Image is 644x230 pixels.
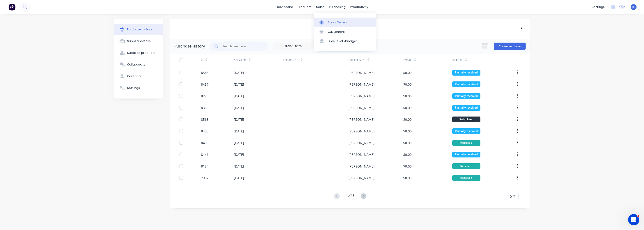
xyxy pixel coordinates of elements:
[296,4,314,11] div: products
[452,163,480,169] div: Received
[274,4,296,11] a: dashboard
[234,129,244,134] div: [DATE]
[114,35,163,47] button: Supplier details
[452,140,480,146] div: Received
[403,152,412,157] div: $0.00
[403,140,412,145] div: $0.00
[403,94,412,99] div: $0.00
[328,30,345,34] div: Customers
[348,82,375,87] div: [PERSON_NAME]
[114,47,163,59] button: Supplied products
[348,105,375,110] div: [PERSON_NAME]
[222,44,261,49] input: Search purchases...
[348,58,365,62] div: Created By
[234,94,244,99] div: [DATE]
[348,152,375,157] div: [PERSON_NAME]
[234,105,244,110] div: [DATE]
[114,24,163,35] button: Purchase history
[452,152,480,157] div: Partially received
[283,58,298,62] div: Reference
[348,117,375,122] div: [PERSON_NAME]
[114,59,163,70] button: Collaborate
[234,175,244,180] div: [DATE]
[452,93,480,99] div: Partially received
[201,58,203,62] div: #
[452,175,480,181] div: Received
[234,164,244,169] div: [DATE]
[452,70,480,76] div: Partially received
[508,194,512,199] span: 10
[452,128,480,134] div: Partially received
[201,117,209,122] div: 8568
[127,39,151,43] div: Supplier details
[403,82,412,87] div: $0.00
[348,4,371,11] div: productivity
[314,4,327,11] div: sales
[127,74,142,78] div: Contacts
[201,175,209,180] div: 7937
[201,140,209,145] div: 8455
[494,43,526,50] button: Create Purchase
[348,164,375,169] div: [PERSON_NAME]
[127,51,155,55] div: Supplied products
[328,39,357,43] div: Price Level Manager
[314,27,376,37] a: Customers
[114,82,163,94] button: Settings
[348,175,375,180] div: [PERSON_NAME]
[234,82,244,87] div: [DATE]
[8,4,15,11] img: Factory
[403,105,412,110] div: $0.00
[127,86,140,90] div: Settings
[201,152,209,157] div: 8141
[327,4,348,11] div: purchasing
[452,81,480,87] div: Partially received
[348,129,375,134] div: [PERSON_NAME]
[403,117,412,122] div: $0.00
[234,58,246,62] div: Created
[403,70,412,75] div: $0.00
[403,175,412,180] div: $0.00
[328,20,347,25] div: Sales Orders
[452,117,480,122] div: Submitted
[201,70,209,75] div: 8585
[201,82,209,87] div: 8457
[234,140,244,145] div: [DATE]
[273,43,312,50] input: Order Date
[175,44,205,49] div: Purchase History
[403,129,412,134] div: $0.00
[127,27,152,32] div: Purchase history
[114,70,163,82] button: Contacts
[348,140,375,145] div: [PERSON_NAME]
[234,117,244,122] div: [DATE]
[201,129,209,134] div: 8458
[346,193,355,200] div: 1 of 16
[201,164,209,169] div: 8184
[452,58,463,62] div: Status
[632,5,635,9] span: JL
[234,70,244,75] div: [DATE]
[403,58,412,62] div: Total
[127,62,146,67] div: Collaborate
[452,105,480,111] div: Partially received
[348,94,375,99] div: [PERSON_NAME]
[314,18,376,27] a: Sales Orders
[201,105,209,110] div: 8355
[314,37,376,46] a: Price Level Manager
[589,4,607,11] div: settings
[234,152,244,157] div: [DATE]
[403,164,412,169] div: $0.00
[348,70,375,75] div: [PERSON_NAME]
[628,214,639,225] iframe: Intercom live chat
[201,94,209,99] div: 8270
